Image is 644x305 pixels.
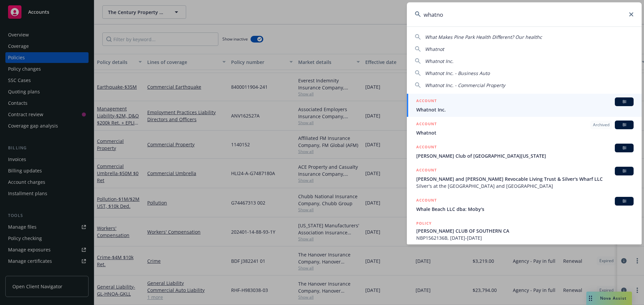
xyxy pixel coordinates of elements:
[407,163,642,193] a: ACCOUNTBI[PERSON_NAME] and [PERSON_NAME] Revocable Living Trust & Silver's Wharf LLCSilver's at t...
[425,70,490,76] span: Whatnot Inc. - Business Auto
[416,97,437,105] h5: ACCOUNT
[416,129,634,136] span: Whatnot
[416,220,432,227] h5: POLICY
[416,197,437,205] h5: ACCOUNT
[425,58,453,64] span: Whatnot Inc.
[618,168,631,174] span: BI
[416,227,634,234] span: [PERSON_NAME] CLUB OF SOUTHERN CA
[416,234,634,241] span: NBP1562136B, [DATE]-[DATE]
[425,46,444,52] span: Whatnot
[425,82,505,88] span: Whatnot Inc. - Commercial Property
[416,106,634,113] span: Whatnot Inc.
[618,145,631,151] span: BI
[407,117,642,140] a: ACCOUNTArchivedBIWhatnot
[416,167,437,175] h5: ACCOUNT
[416,206,634,213] span: Whale Beach LLC dba: Moby's
[416,121,437,129] h5: ACCOUNT
[407,94,642,117] a: ACCOUNTBIWhatnot Inc.
[407,140,642,163] a: ACCOUNTBI[PERSON_NAME] Club of [GEOGRAPHIC_DATA][US_STATE]
[416,182,634,189] span: Silver's at the [GEOGRAPHIC_DATA] and [GEOGRAPHIC_DATA]
[407,2,642,26] input: Search...
[618,122,631,128] span: BI
[618,99,631,105] span: BI
[407,193,642,216] a: ACCOUNTBIWhale Beach LLC dba: Moby's
[593,122,609,128] span: Archived
[425,34,542,40] span: What Makes Pine Park Health Different? Our healthc
[407,216,642,245] a: POLICY[PERSON_NAME] CLUB OF SOUTHERN CANBP1562136B, [DATE]-[DATE]
[618,198,631,204] span: BI
[416,152,634,159] span: [PERSON_NAME] Club of [GEOGRAPHIC_DATA][US_STATE]
[416,144,437,152] h5: ACCOUNT
[416,175,634,182] span: [PERSON_NAME] and [PERSON_NAME] Revocable Living Trust & Silver's Wharf LLC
